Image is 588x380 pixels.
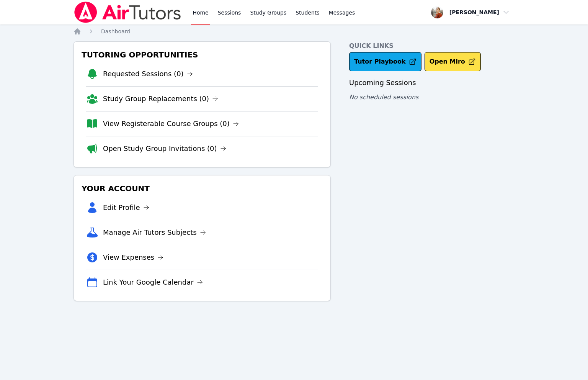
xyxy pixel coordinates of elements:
a: Dashboard [101,28,130,35]
a: Requested Sessions (0) [103,69,193,79]
img: Air Tutors [73,2,182,23]
a: Edit Profile [103,202,149,213]
span: No scheduled sessions [349,93,418,101]
a: Manage Air Tutors Subjects [103,227,206,238]
nav: Breadcrumb [73,28,514,35]
h3: Your Account [80,182,324,195]
h4: Quick Links [349,41,514,51]
button: Open Miro [425,52,481,71]
a: View Expenses [103,252,163,263]
a: Link Your Google Calendar [103,277,203,288]
h3: Tutoring Opportunities [80,48,324,62]
a: Study Group Replacements (0) [103,93,218,104]
h3: Upcoming Sessions [349,77,514,88]
span: Dashboard [101,28,130,34]
span: Messages [329,9,355,16]
a: View Registerable Course Groups (0) [103,118,239,129]
a: Open Study Group Invitations (0) [103,143,226,154]
a: Tutor Playbook [349,52,421,71]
